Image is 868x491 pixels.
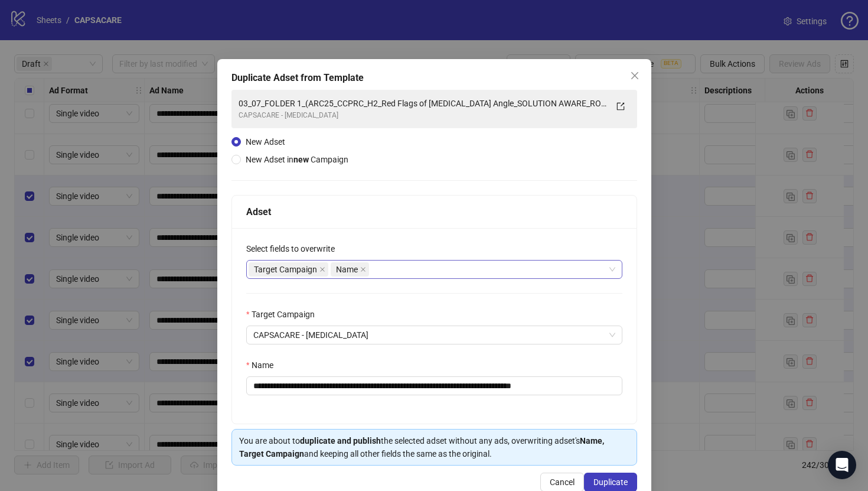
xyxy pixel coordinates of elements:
[253,326,615,344] span: CAPSACARE - SCIATICA
[246,359,281,372] label: Name
[625,66,644,85] button: Close
[246,242,342,255] label: Select fields to overwrite
[616,102,625,110] span: export
[239,436,604,459] strong: Name, Target Campaign
[360,266,366,272] span: close
[319,266,325,272] span: close
[239,434,629,460] div: You are about to the selected adset without any ads, overwriting adset's and keeping all other fi...
[630,71,639,80] span: close
[550,477,575,487] span: Cancel
[239,110,606,121] div: CAPSACARE - [MEDICAL_DATA]
[231,71,637,85] div: Duplicate Adset from Template
[254,263,317,276] span: Target Campaign
[828,451,856,479] div: Open Intercom Messenger
[293,155,309,164] strong: new
[239,97,606,110] div: 03_07_FOLDER 1_(ARC25_CCPRC_H2_Red Flags of [MEDICAL_DATA] Angle_SOLUTION AWARE_RO)_AF
[246,204,622,219] div: Adset
[246,137,285,147] span: New Adset
[246,308,322,321] label: Target Campaign
[246,376,622,395] input: Name
[336,263,358,276] span: Name
[593,477,628,487] span: Duplicate
[249,262,328,277] span: Target Campaign
[246,155,348,164] span: New Adset in Campaign
[300,436,381,446] strong: duplicate and publish
[331,262,369,277] span: Name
